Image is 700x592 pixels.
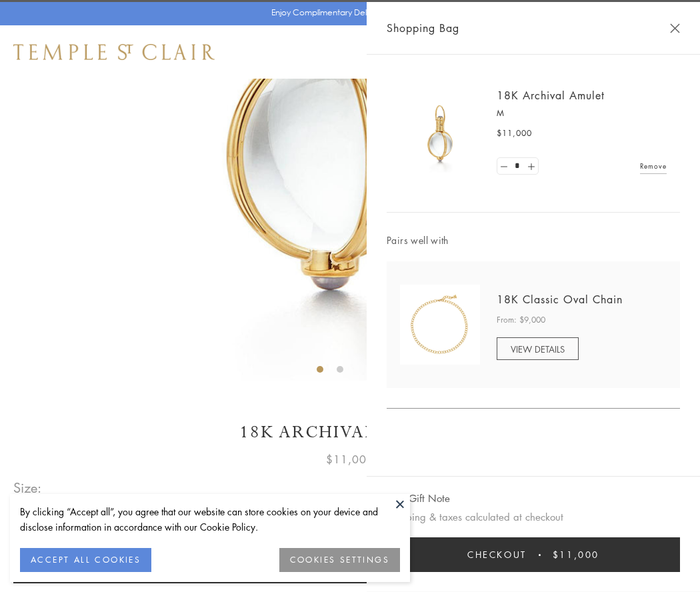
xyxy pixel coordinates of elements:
[467,547,527,562] span: Checkout
[326,451,374,468] span: $11,000
[511,343,565,355] span: VIEW DETAILS
[387,19,459,37] span: Shopping Bag
[387,537,680,572] button: Checkout $11,000
[497,107,667,120] p: M
[670,23,680,33] button: Close Shopping Bag
[387,490,450,507] button: Add Gift Note
[553,547,599,562] span: $11,000
[13,421,687,444] h1: 18K Archival Amulet
[524,158,537,175] a: Set quantity to 2
[497,127,532,140] span: $11,000
[400,93,480,173] img: 18K Archival Amulet
[497,337,579,360] a: VIEW DETAILS
[13,477,43,499] span: Size:
[497,313,545,327] span: From: $9,000
[387,233,680,248] span: Pairs well with
[279,548,400,572] button: COOKIES SETTINGS
[271,6,423,19] p: Enjoy Complimentary Delivery & Returns
[13,44,215,60] img: Temple St. Clair
[640,159,667,173] a: Remove
[400,285,480,365] img: N88865-OV18
[20,548,151,572] button: ACCEPT ALL COOKIES
[387,509,680,525] p: Shipping & taxes calculated at checkout
[497,158,511,175] a: Set quantity to 0
[20,504,400,535] div: By clicking “Accept all”, you agree that our website can store cookies on your device and disclos...
[497,292,623,307] a: 18K Classic Oval Chain
[497,88,605,103] a: 18K Archival Amulet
